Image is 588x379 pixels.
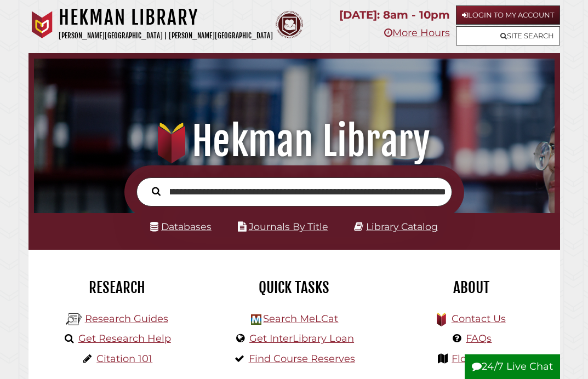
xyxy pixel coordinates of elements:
[456,26,560,45] a: Site Search
[146,184,166,198] button: Search
[276,11,303,38] img: Calvin Theological Seminary
[452,313,506,325] a: Contact Us
[78,332,171,344] a: Get Research Help
[43,117,546,165] h1: Hekman Library
[391,278,551,297] h2: About
[384,27,450,39] a: More Hours
[251,314,261,325] img: Hekman Library Logo
[339,5,450,25] p: [DATE]: 8am - 10pm
[249,221,328,232] a: Journals By Title
[59,5,273,30] h1: Hekman Library
[214,278,374,297] h2: Quick Tasks
[152,187,161,197] i: Search
[150,221,212,232] a: Databases
[37,278,197,297] h2: Research
[249,332,354,344] a: Get InterLibrary Loan
[96,353,152,365] a: Citation 101
[366,221,438,232] a: Library Catalog
[466,332,492,344] a: FAQs
[85,313,168,325] a: Research Guides
[59,30,273,42] p: [PERSON_NAME][GEOGRAPHIC_DATA] | [PERSON_NAME][GEOGRAPHIC_DATA]
[66,311,82,328] img: Hekman Library Logo
[452,353,506,365] a: Floor Maps
[263,313,338,325] a: Search MeLCat
[28,11,56,38] img: Calvin University
[456,5,560,25] a: Login to My Account
[249,353,355,365] a: Find Course Reserves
